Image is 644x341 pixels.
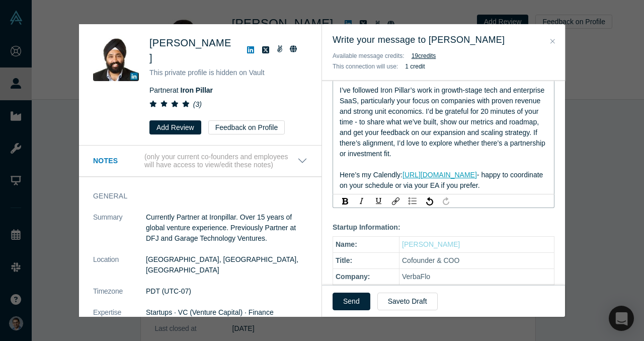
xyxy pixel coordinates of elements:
[421,196,454,206] div: rdw-history-control
[404,196,421,206] div: rdw-list-control
[193,100,202,108] i: ( 3 )
[403,171,477,179] a: [URL][DOMAIN_NAME]
[93,191,293,201] h3: General
[93,35,139,81] img: Mohanjit Jolly's Profile Image
[93,286,146,307] dt: Timezone
[333,194,554,208] div: rdw-toolbar
[340,86,547,158] span: I’ve followed Iron Pillar’s work in growth-stage tech and enterprise SaaS, particularly your focu...
[406,196,419,206] div: Unordered
[333,33,554,47] h3: Write your message to [PERSON_NAME]
[340,171,403,179] span: Here’s my Calendly:
[181,86,213,94] a: Iron Pillar
[93,212,146,254] dt: Summary
[355,196,368,206] div: Italic
[93,307,146,328] dt: Expertise
[146,254,307,276] dd: [GEOGRAPHIC_DATA], [GEOGRAPHIC_DATA], [GEOGRAPHIC_DATA]
[377,293,438,310] button: Saveto Draft
[93,153,307,170] button: Notes (only your current co-founders and employees will have access to view/edit these notes)
[149,86,213,94] span: Partner at
[149,67,307,78] p: This private profile is hidden on Vault
[372,196,385,206] div: Underline
[149,37,231,63] span: [PERSON_NAME]
[423,196,436,206] div: Undo
[405,63,425,70] b: 1 credit
[93,156,142,166] h3: Notes
[149,120,201,134] button: Add Review
[333,52,405,59] span: Available message credits:
[146,212,307,244] p: Currently Partner at Ironpillar. Over 15 years of global venture experience. Previously Partner a...
[547,36,558,47] button: Close
[412,51,436,61] button: 19credits
[337,196,387,206] div: rdw-inline-control
[339,196,351,206] div: Bold
[144,153,297,170] p: (only your current co-founders and employees will have access to view/edit these notes)
[208,120,285,134] button: Feedback on Profile
[333,293,370,310] button: Send
[146,286,307,297] dd: PDT (UTC-07)
[333,63,398,70] span: This connection will use:
[146,308,274,316] span: Startups · VC (Venture Capital) · Finance
[387,196,404,206] div: rdw-link-control
[440,196,452,206] div: Redo
[93,254,146,286] dt: Location
[389,196,402,206] div: Link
